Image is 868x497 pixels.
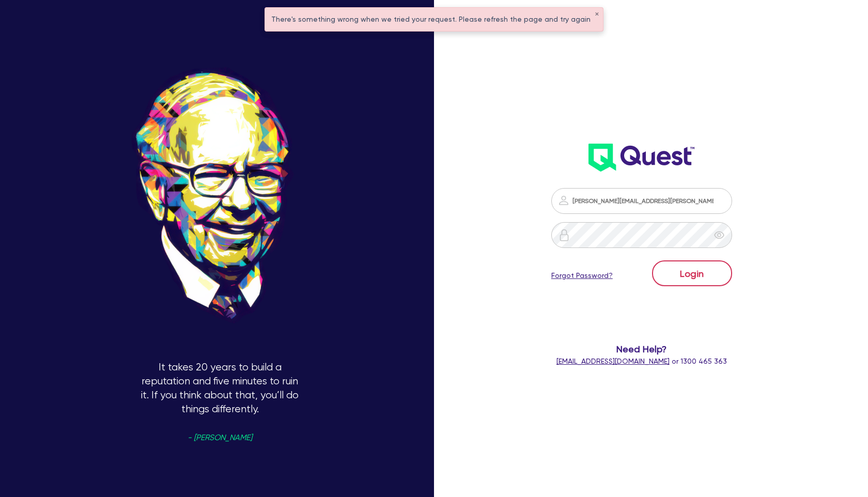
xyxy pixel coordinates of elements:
img: icon-password [558,229,570,241]
span: - [PERSON_NAME] [188,434,252,442]
a: Forgot Password? [551,270,613,281]
img: wH2k97JdezQIQAAAABJRU5ErkJggg== [588,144,694,172]
span: Need Help? [528,342,756,356]
button: Login [652,260,732,286]
input: Email address [551,188,732,214]
img: icon-password [557,194,570,207]
button: ✕ [595,12,599,17]
a: [EMAIL_ADDRESS][DOMAIN_NAME] [556,357,670,365]
span: eye [714,230,724,240]
span: or 1300 465 363 [556,357,727,365]
div: There's something wrong when we tried your request. Please refresh the page and try again [265,8,603,31]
